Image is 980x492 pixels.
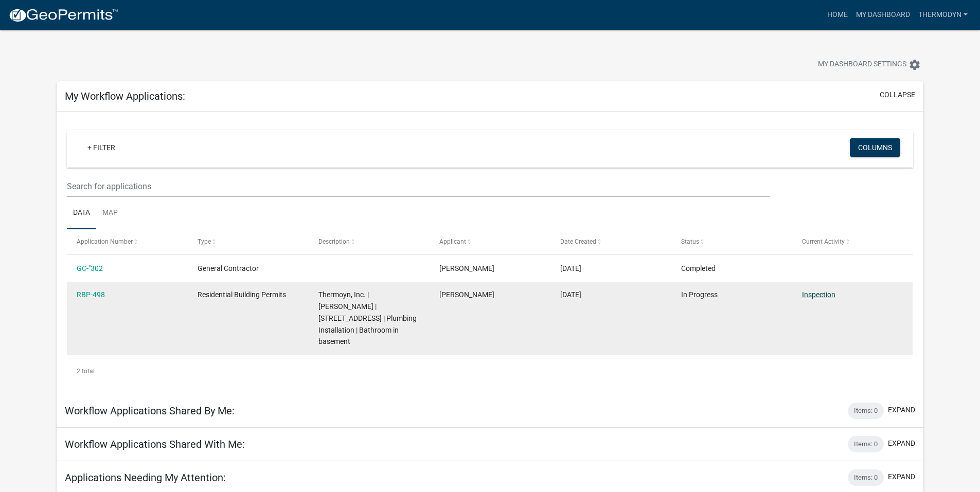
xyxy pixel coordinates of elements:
datatable-header-cell: Type [188,229,309,254]
i: settings [908,59,921,71]
div: collapse [57,112,923,394]
datatable-header-cell: Description [309,229,430,254]
div: Items: 0 [848,436,884,452]
span: Date Created [560,238,596,245]
span: Residential Building Permits [198,290,286,299]
span: Status [681,238,699,245]
a: My Dashboard [852,5,914,25]
a: Data [67,197,96,230]
datatable-header-cell: Date Created [550,229,671,254]
span: General Contractor [198,264,259,272]
a: RBP-498 [77,290,105,299]
a: Inspection [802,290,835,299]
h5: Workflow Applications Shared By Me: [65,405,235,417]
a: + Filter [79,138,123,157]
a: Home [823,5,852,25]
span: 08/28/2025 [560,290,581,299]
h5: My Workflow Applications: [65,90,185,102]
span: Type [198,238,211,245]
span: 08/28/2025 [560,264,581,272]
span: Applicant [439,238,466,245]
button: expand [888,438,915,449]
span: Completed [681,264,716,272]
span: Thermoyn, Inc. | Rory Godfroy | 6618 S Abbi Court Peru, IN 46970 | Plumbing Installation | Bathro... [318,290,417,345]
div: 2 total [67,358,913,384]
input: Search for applications [67,176,769,197]
h5: Workflow Applications Shared With Me: [65,438,245,450]
span: In Progress [681,290,718,299]
datatable-header-cell: Applicant [430,229,550,254]
a: Map [96,197,124,230]
div: Items: 0 [848,403,884,419]
button: My Dashboard Settingssettings [810,54,929,75]
span: Aleta Rodgers [439,264,494,272]
span: Application Number [77,238,133,245]
button: expand [888,471,915,482]
span: Current Activity [802,238,845,245]
span: Aleta Rodgers [439,290,494,299]
datatable-header-cell: Current Activity [792,229,913,254]
span: Description [318,238,350,245]
h5: Applications Needing My Attention: [65,471,226,484]
button: collapse [880,89,915,100]
button: Columns [850,138,900,157]
div: Items: 0 [848,469,884,486]
datatable-header-cell: Application Number [67,229,188,254]
a: Thermodyn [914,5,972,25]
datatable-header-cell: Status [671,229,792,254]
span: My Dashboard Settings [818,59,906,71]
button: expand [888,405,915,415]
a: GC-"302 [77,264,103,272]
